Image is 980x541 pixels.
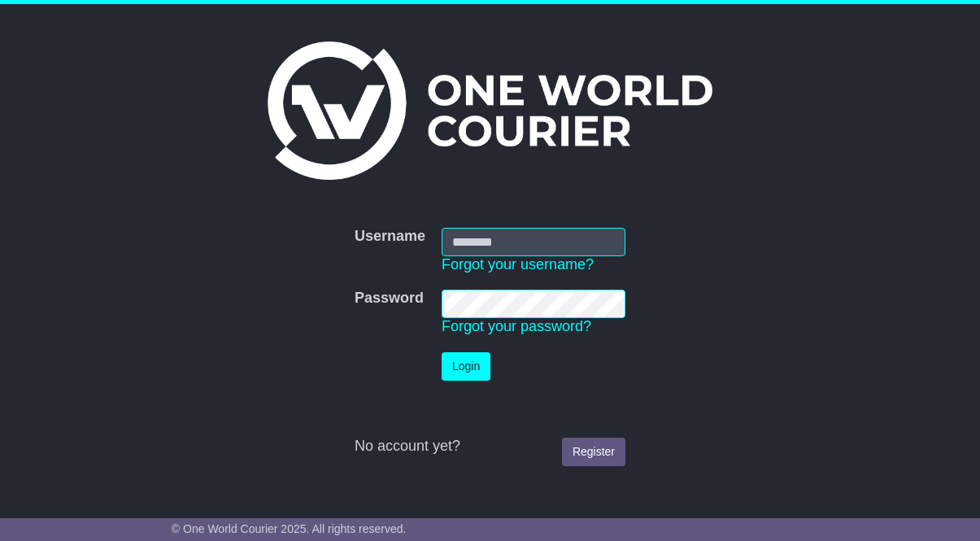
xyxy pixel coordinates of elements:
[442,318,591,334] a: Forgot your password?
[562,438,625,466] a: Register
[355,228,425,246] label: Username
[442,256,594,273] a: Forgot your username?
[355,438,625,456] div: No account yet?
[355,290,424,308] label: Password
[268,41,712,180] img: One World
[172,522,407,535] span: © One World Courier 2025. All rights reserved.
[442,352,490,381] button: Login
